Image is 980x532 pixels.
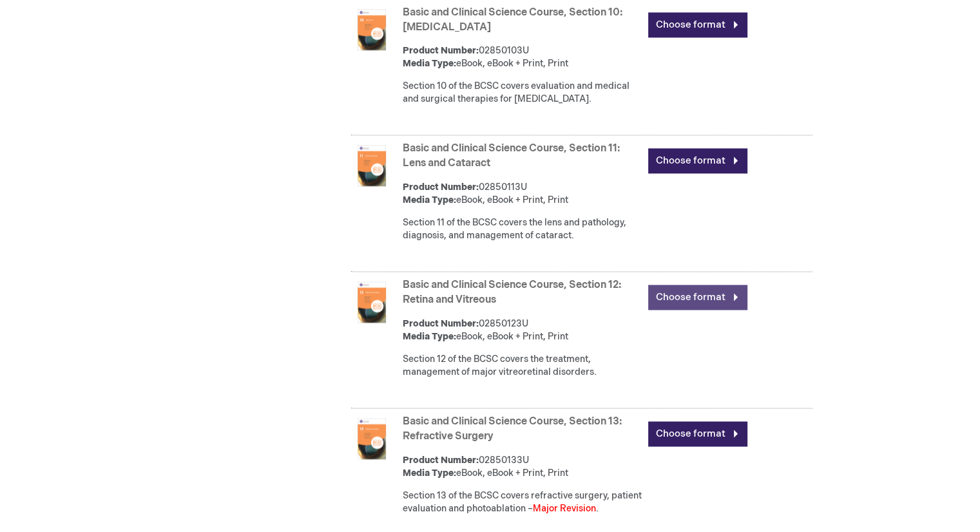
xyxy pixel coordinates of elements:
[403,318,642,343] div: 02850123U eBook, eBook + Print, Print
[648,148,747,173] a: Choose format
[403,195,456,205] strong: Media Type:
[403,44,642,70] div: 02850103U eBook, eBook + Print, Print
[351,145,392,186] img: Basic and Clinical Science Course, Section 11: Lens and Cataract
[403,45,479,56] strong: Product Number:
[351,281,392,323] img: Basic and Clinical Science Course, Section 12: Retina and Vitreous
[403,142,620,169] a: Basic and Clinical Science Course, Section 11: Lens and Cataract
[403,181,642,207] div: 02850113U eBook, eBook + Print, Print
[403,454,642,480] div: 02850133U eBook, eBook + Print, Print
[403,415,622,442] a: Basic and Clinical Science Course, Section 13: Refractive Surgery
[403,468,456,479] strong: Media Type:
[403,318,479,329] strong: Product Number:
[648,285,747,310] a: Choose format
[403,455,479,466] strong: Product Number:
[403,331,456,342] strong: Media Type:
[533,503,596,514] font: Major Revision
[351,9,392,50] img: Basic and Clinical Science Course, Section 10: Glaucoma
[403,279,621,306] a: Basic and Clinical Science Course, Section 12: Retina and Vitreous
[403,182,479,193] strong: Product Number:
[403,6,622,33] a: Basic and Clinical Science Course, Section 10: [MEDICAL_DATA]
[648,12,747,37] a: Choose format
[403,58,456,69] strong: Media Type:
[403,216,642,242] div: Section 11 of the BCSC covers the lens and pathology, diagnosis, and management of cataract.
[403,489,642,515] div: Section 13 of the BCSC covers refractive surgery, patient evaluation and photoablation – .
[351,418,392,459] img: Basic and Clinical Science Course, Section 13: Refractive Surgery
[403,353,642,379] div: Section 12 of the BCSC covers the treatment, management of major vitreoretinal disorders.
[403,80,642,106] div: Section 10 of the BCSC covers evaluation and medical and surgical therapies for [MEDICAL_DATA].
[648,421,747,446] a: Choose format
